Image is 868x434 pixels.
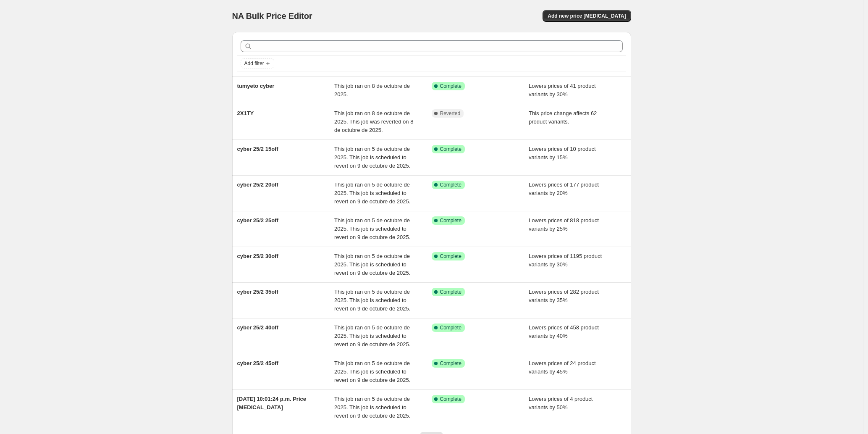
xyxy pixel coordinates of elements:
[334,110,413,133] span: This job ran on 8 de octubre de 2025. This job was reverted on 8 de octubre de 2025.
[237,110,254,116] span: 2X1TY
[440,253,462,260] span: Complete
[529,110,597,125] span: This price change affects 62 product variants.
[237,360,278,366] span: cyber 25/2 45off
[440,289,462,295] span: Complete
[440,83,462,89] span: Complete
[237,253,278,259] span: cyber 25/2 30off
[529,396,593,410] span: Lowers prices of 4 product variants by 50%
[440,324,462,331] span: Complete
[440,110,461,117] span: Reverted
[237,83,275,89] span: tumyeto cyber
[529,324,599,339] span: Lowers prices of 458 product variants by 40%
[440,360,462,367] span: Complete
[237,324,278,331] span: cyber 25/2 40off
[237,396,306,410] span: [DATE] 10:01:24 p.m. Price [MEDICAL_DATA]
[334,324,410,347] span: This job ran on 5 de octubre de 2025. This job is scheduled to revert on 9 de octubre de 2025.
[237,146,278,152] span: cyber 25/2 15off
[241,58,274,68] button: Add filter
[232,11,312,21] span: NA Bulk Price Editor
[334,253,410,276] span: This job ran on 5 de octubre de 2025. This job is scheduled to revert on 9 de octubre de 2025.
[440,146,462,153] span: Complete
[237,289,278,295] span: cyber 25/2 35off
[440,181,462,188] span: Complete
[543,10,631,22] button: Add new price [MEDICAL_DATA]
[237,181,278,188] span: cyber 25/2 20off
[440,396,462,402] span: Complete
[529,146,596,160] span: Lowers prices of 10 product variants by 15%
[334,181,410,205] span: This job ran on 5 de octubre de 2025. This job is scheduled to revert on 9 de octubre de 2025.
[529,253,602,268] span: Lowers prices of 1195 product variants by 30%
[529,360,596,375] span: Lowers prices of 24 product variants by 45%
[440,217,462,224] span: Complete
[529,217,599,232] span: Lowers prices of 818 product variants by 25%
[244,60,264,67] span: Add filter
[529,289,599,303] span: Lowers prices of 282 product variants by 35%
[334,146,410,169] span: This job ran on 5 de octubre de 2025. This job is scheduled to revert on 9 de octubre de 2025.
[548,13,626,19] span: Add new price [MEDICAL_DATA]
[334,360,410,383] span: This job ran on 5 de octubre de 2025. This job is scheduled to revert on 9 de octubre de 2025.
[529,83,596,97] span: Lowers prices of 41 product variants by 30%
[334,396,410,419] span: This job ran on 5 de octubre de 2025. This job is scheduled to revert on 9 de octubre de 2025.
[334,289,410,312] span: This job ran on 5 de octubre de 2025. This job is scheduled to revert on 9 de octubre de 2025.
[334,83,410,97] span: This job ran on 8 de octubre de 2025.
[237,217,278,224] span: cyber 25/2 25off
[529,181,599,196] span: Lowers prices of 177 product variants by 20%
[334,217,410,240] span: This job ran on 5 de octubre de 2025. This job is scheduled to revert on 9 de octubre de 2025.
